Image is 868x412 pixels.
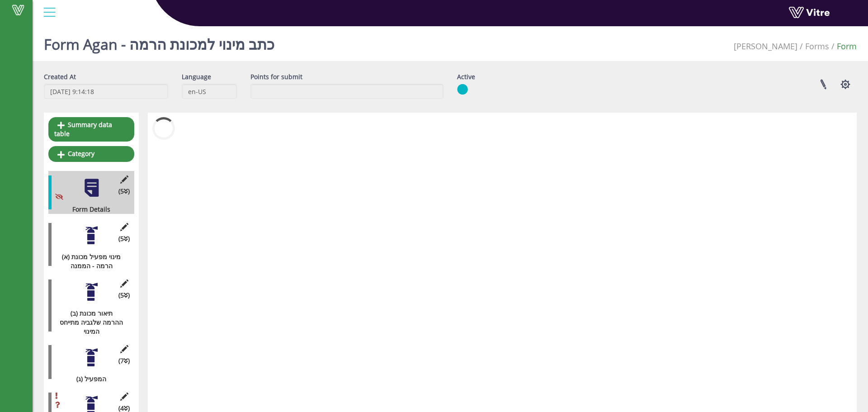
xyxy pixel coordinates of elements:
[457,72,475,81] label: Active
[250,72,302,81] label: Points for submit
[118,234,130,243] span: (5 )
[44,72,76,81] label: Created At
[44,23,274,61] h1: Form Agan - כתב מינוי למכונת הרמה
[48,117,134,142] a: Summary data table
[48,146,134,161] a: Category
[48,309,127,336] div: (ב) תיאור מכונת ההרמה שלגביה מתייחס המינוי
[118,187,130,196] span: (5 )
[48,252,127,270] div: (א) מינוי מפעיל מכונת הרמה - הממנה
[829,41,857,52] li: Form
[48,205,127,214] div: Form Details
[48,374,127,384] div: (ג) המפעיל
[734,41,797,52] span: 379
[118,356,130,365] span: (7 )
[118,291,130,300] span: (5 )
[805,41,829,52] a: Forms
[182,72,211,81] label: Language
[457,84,468,95] img: yes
